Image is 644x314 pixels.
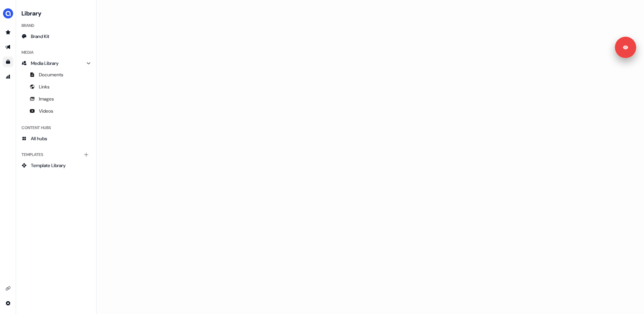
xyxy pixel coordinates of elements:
[31,162,66,169] span: Template Library
[39,95,54,102] span: Images
[3,56,13,67] a: Go to templates
[3,27,13,38] a: Go to prospects
[19,106,94,116] a: Videos
[19,149,94,160] div: Templates
[19,8,94,17] h3: Library
[19,93,94,104] a: Images
[39,108,53,114] span: Videos
[19,47,94,58] div: Media
[39,83,50,90] span: Links
[3,283,13,294] a: Go to integrations
[31,33,49,40] span: Brand Kit
[3,42,13,52] a: Go to outbound experience
[19,20,94,31] div: Brand
[19,81,94,92] a: Links
[3,298,13,309] a: Go to integrations
[19,160,94,171] a: Template Library
[19,69,94,80] a: Documents
[19,31,94,42] a: Brand Kit
[19,133,94,144] a: All hubs
[19,58,94,69] a: Media Library
[39,71,63,78] span: Documents
[19,122,94,133] div: Content Hubs
[3,71,13,82] a: Go to attribution
[31,60,59,67] span: Media Library
[31,135,47,142] span: All hubs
